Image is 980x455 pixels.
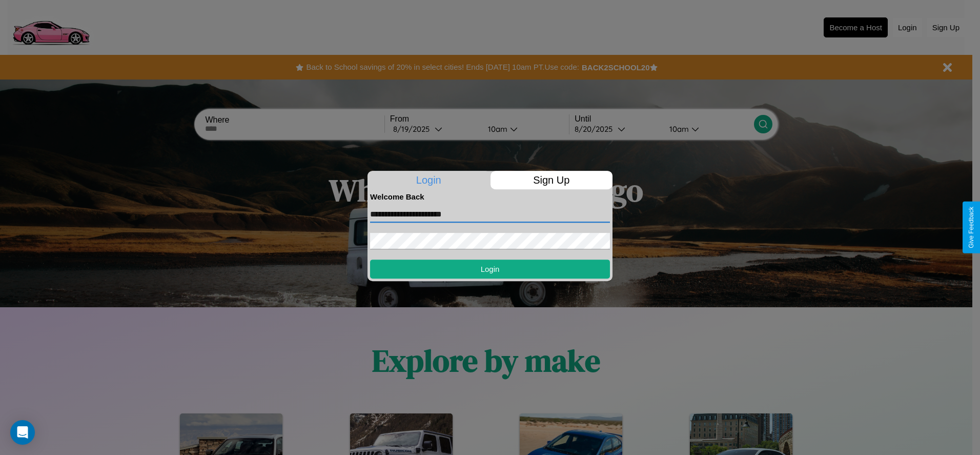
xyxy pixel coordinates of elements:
[10,420,35,445] div: Open Intercom Messenger
[968,207,975,248] div: Give Feedback
[370,192,610,201] h4: Welcome Back
[367,171,490,189] p: Login
[370,260,610,279] button: Login
[491,171,613,189] p: Sign Up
